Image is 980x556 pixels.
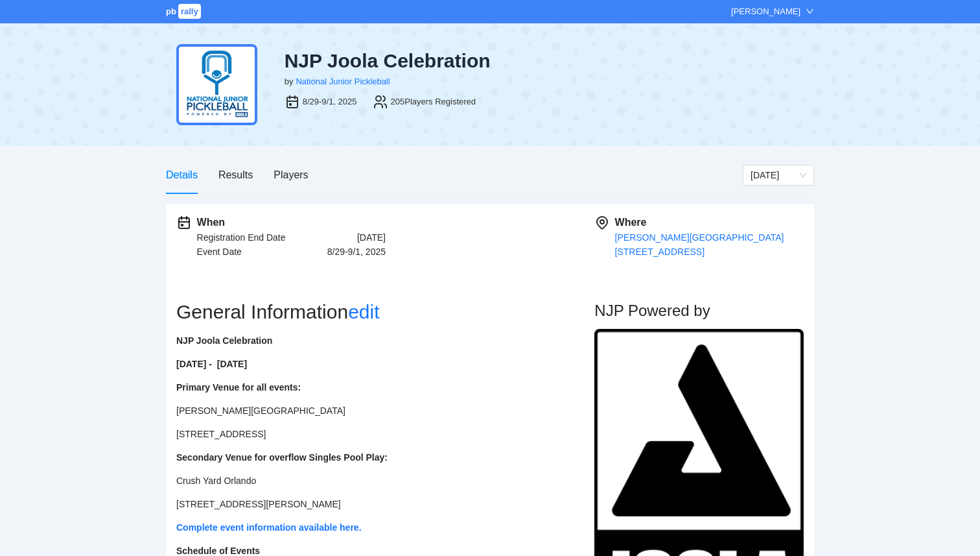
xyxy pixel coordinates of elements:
div: 205 Players Registered [391,95,476,108]
div: Results [218,167,253,183]
span: down [806,7,814,16]
div: Where [615,215,804,230]
strong: Primary Venue for all events: [176,382,301,393]
span: Monday [751,165,806,185]
div: Registration End Date [197,230,286,245]
span: pb [166,6,176,16]
div: Details [166,167,198,183]
div: When [197,215,386,230]
span: rally [178,4,201,19]
p: [STREET_ADDRESS] [176,427,565,441]
p: [STREET_ADDRESS][PERSON_NAME] [176,497,565,511]
div: [DATE] [357,230,386,245]
strong: Schedule of Events [176,546,260,556]
a: pbrally [166,6,203,16]
strong: [DATE] - [DATE] [176,359,247,369]
div: by [285,75,294,88]
a: [PERSON_NAME][GEOGRAPHIC_DATA][STREET_ADDRESS] [615,232,784,257]
a: Complete event information available here. [176,522,362,533]
a: edit [348,301,379,322]
div: [PERSON_NAME] [731,5,800,18]
p: Crush Yard Orlando [176,474,565,488]
h2: General Information [176,300,594,324]
img: njp-logo2.png [176,44,257,125]
div: 8/29-9/1, 2025 [327,245,386,259]
div: NJP Joola Celebration [285,49,588,73]
strong: Secondary Venue for overflow Singles Pool Play: [176,452,388,463]
p: [PERSON_NAME][GEOGRAPHIC_DATA] [176,404,565,418]
div: Event Date [197,245,242,259]
div: Players [274,167,308,183]
div: 8/29-9/1, 2025 [303,95,357,108]
strong: NJP Joola Celebration [176,335,272,346]
a: National Junior Pickleball [296,77,390,86]
h2: NJP Powered by [594,300,804,321]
